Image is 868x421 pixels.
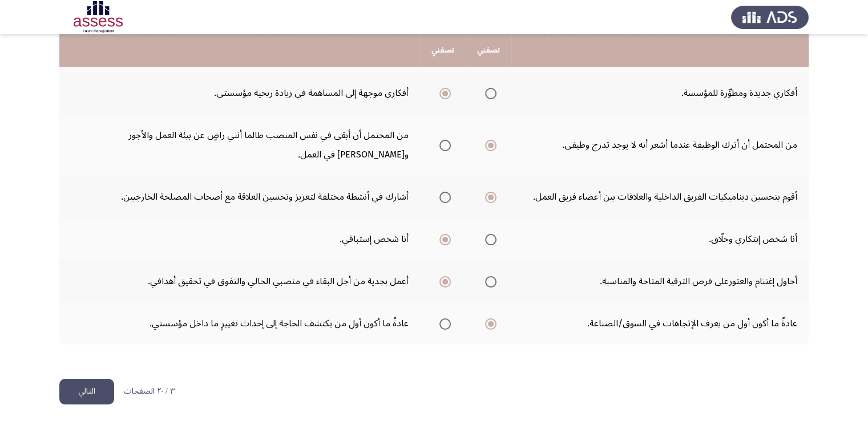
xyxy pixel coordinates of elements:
button: load next page [59,379,114,404]
th: تصفني [420,34,466,67]
th: تصفني [466,34,511,67]
td: أحاول إغتنام والعثورعلى فرص الترقية المتاحة والمناسبة. [511,260,809,302]
td: أفكاري موجهة إلى المساهمة في زيادة ربحية مؤسستي. [59,72,420,114]
mat-radio-group: Select an option [435,83,451,103]
mat-radio-group: Select an option [481,83,496,103]
td: أنا شخص إبتكاري وخلّاق. [511,218,809,260]
mat-radio-group: Select an option [435,135,451,155]
td: عادةً ما أكون أول من يكتشف الحاجة إلى إحداث تغييرٍ ما داخل مؤسستي. [59,302,420,345]
td: أنا شخص إستباقي. [59,218,420,260]
img: Assessment logo of Potentiality Assessment [59,1,137,33]
td: عادةً ما أكون أول من يعرف الإتجاهات في السوق/الصناعة. [511,302,809,345]
td: من المحتمل أن أترك الوظيفة عندما أشعر أنه لا يوجد تدرج وظيفي. [511,114,809,176]
mat-radio-group: Select an option [435,229,451,249]
td: أشارك في أنشطة مختلفة لتعزيز وتحسين العلاقة مع أصحاب المصلحة الخارجيين. [59,176,420,218]
mat-radio-group: Select an option [481,272,496,291]
mat-radio-group: Select an option [481,135,496,155]
td: من المحتمل أن أبقى في نفس المنصب طالما أنني راضٍ عن بيئة العمل والأجور و[PERSON_NAME] في العمل. [59,114,420,176]
td: أقوم بتحسين ديناميكيات الفريق الداخلية والعلاقات بين أعضاء فريق العمل. [511,176,809,218]
mat-radio-group: Select an option [435,272,451,291]
mat-radio-group: Select an option [481,187,496,207]
td: أعمل بجدية من أجل البقاء في منصبي الحالي والتفوق في تحقيق أهدافي. [59,260,420,302]
mat-radio-group: Select an option [481,229,496,249]
td: أفكاري جديدة ومطوِّرة للمؤسسة. [511,72,809,114]
mat-radio-group: Select an option [435,314,451,333]
p: ٣ / ٢٠ الصفحات [123,387,175,396]
img: Assess Talent Management logo [731,1,809,33]
mat-radio-group: Select an option [435,187,451,207]
mat-radio-group: Select an option [481,314,496,333]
